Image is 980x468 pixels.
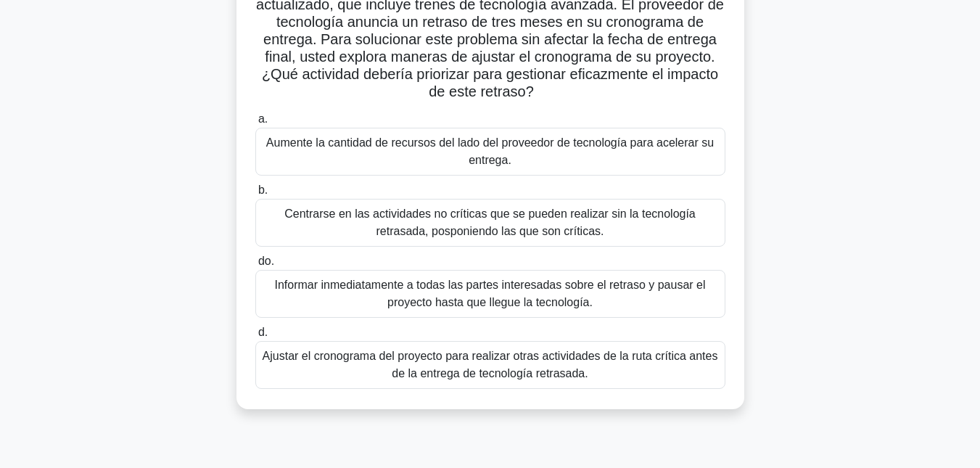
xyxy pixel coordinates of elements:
font: do. [258,255,274,267]
font: Aumente la cantidad de recursos del lado del proveedor de tecnología para acelerar su entrega. [266,136,714,166]
font: d. [258,326,268,338]
font: Informar inmediatamente a todas las partes interesadas sobre el retraso y pausar el proyecto hast... [274,279,705,308]
font: b. [258,184,268,196]
font: Centrarse en las actividades no críticas que se pueden realizar sin la tecnología retrasada, posp... [284,208,696,237]
font: Ajustar el cronograma del proyecto para realizar otras actividades de la ruta crítica antes de la... [263,350,718,379]
font: a. [258,112,268,125]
